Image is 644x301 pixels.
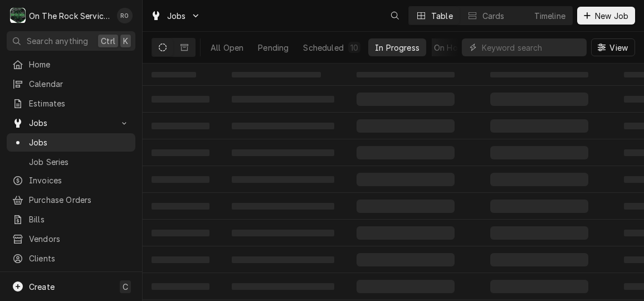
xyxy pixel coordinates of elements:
[357,280,455,293] span: ‌
[152,96,209,103] span: ‌
[232,256,334,263] span: ‌
[431,10,453,22] div: Table
[386,7,404,25] button: Open search
[490,253,588,266] span: ‌
[7,191,135,209] a: Purchase Orders
[29,98,130,109] span: Estimates
[357,119,455,133] span: ‌
[10,8,26,23] div: On The Rock Services's Avatar
[350,42,358,54] div: 10
[490,72,588,77] span: ‌
[7,94,135,113] a: Estimates
[593,10,631,22] span: New Job
[232,176,334,183] span: ‌
[29,213,130,225] span: Bills
[152,203,209,210] span: ‌
[232,230,334,236] span: ‌
[232,72,321,77] span: ‌
[7,230,135,248] a: Vendors
[10,8,26,23] div: O
[152,283,209,290] span: ‌
[29,174,130,186] span: Invoices
[490,119,588,133] span: ‌
[167,10,186,22] span: Jobs
[7,269,135,287] a: Go to Pricebook
[490,200,588,213] span: ‌
[357,72,455,77] span: ‌
[101,35,115,47] span: Ctrl
[29,137,130,148] span: Jobs
[152,176,209,183] span: ‌
[303,42,343,54] div: Scheduled
[490,226,588,240] span: ‌
[7,55,135,74] a: Home
[29,282,55,292] span: Create
[29,156,130,168] span: Job Series
[357,200,455,213] span: ‌
[490,93,588,106] span: ‌
[152,123,209,129] span: ‌
[117,8,133,23] div: RO
[490,146,588,159] span: ‌
[152,230,209,236] span: ‌
[482,38,581,56] input: Keyword search
[357,146,455,159] span: ‌
[29,10,111,22] div: On The Rock Services
[29,233,130,245] span: Vendors
[29,78,130,90] span: Calendar
[29,117,113,129] span: Jobs
[534,10,565,22] div: Timeline
[357,173,455,186] span: ‌
[7,31,135,51] button: Search anythingCtrlK
[152,256,209,263] span: ‌
[7,171,135,190] a: Invoices
[232,203,334,210] span: ‌
[357,253,455,266] span: ‌
[7,114,135,132] a: Go to Jobs
[123,35,128,47] span: K
[232,283,334,290] span: ‌
[375,42,419,54] div: In Progress
[232,149,334,156] span: ‌
[27,35,88,47] span: Search anything
[7,210,135,229] a: Bills
[607,42,630,54] span: View
[490,280,588,293] span: ‌
[211,42,243,54] div: All Open
[591,38,635,56] button: View
[123,281,128,293] span: C
[117,8,133,23] div: Rich Ortega's Avatar
[29,194,130,206] span: Purchase Orders
[357,93,455,106] span: ‌
[7,153,135,171] a: Job Series
[146,7,205,25] a: Go to Jobs
[482,10,505,22] div: Cards
[7,133,135,152] a: Jobs
[232,123,334,129] span: ‌
[7,75,135,93] a: Calendar
[232,96,334,103] span: ‌
[152,149,209,156] span: ‌
[258,42,289,54] div: Pending
[490,173,588,186] span: ‌
[7,249,135,268] a: Clients
[434,42,465,54] div: On Hold
[152,72,196,77] span: ‌
[29,253,130,264] span: Clients
[29,59,130,70] span: Home
[143,64,644,301] table: In Progress Jobs List Loading
[577,7,635,25] button: New Job
[357,226,455,240] span: ‌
